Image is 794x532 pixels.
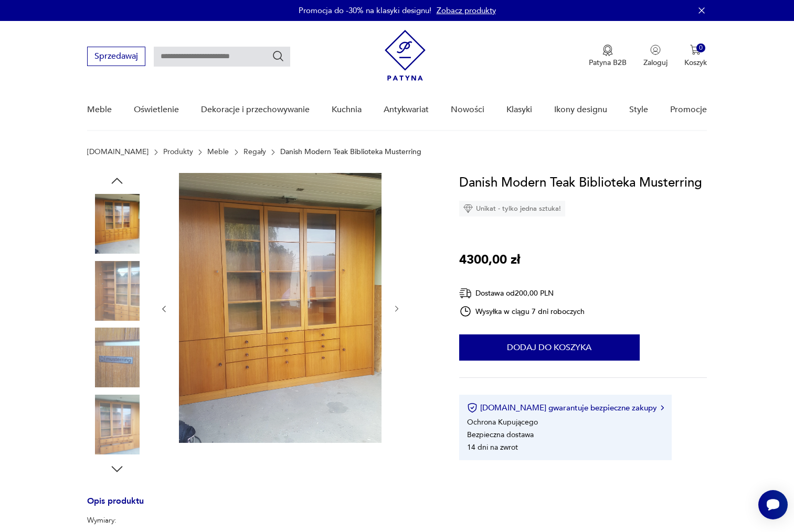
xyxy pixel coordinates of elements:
li: Bezpieczna dostawa [467,430,534,440]
p: Koszyk [684,58,707,68]
img: Patyna - sklep z meblami i dekoracjami vintage [385,30,426,81]
a: Promocje [670,90,707,130]
a: Dekoracje i przechowywanie [201,90,310,130]
button: Szukaj [272,50,284,62]
a: Nowości [451,90,484,130]
p: 4300,00 zł [459,250,520,270]
a: Klasyki [506,90,532,130]
button: Sprzedawaj [87,47,145,66]
a: Produkty [163,148,193,156]
button: [DOMAIN_NAME] gwarantuje bezpieczne zakupy [467,403,664,413]
p: Patyna B2B [589,58,627,68]
img: Zdjęcie produktu Danish Modern Teak Biblioteka Musterring [87,328,147,387]
a: Sprzedawaj [87,53,145,61]
img: Ikona medalu [602,45,613,56]
img: Ikonka użytkownika [650,45,661,55]
img: Ikona certyfikatu [467,403,478,413]
div: Wysyłka w ciągu 7 dni roboczych [459,305,585,318]
img: Zdjęcie produktu Danish Modern Teak Biblioteka Musterring [87,395,147,454]
img: Zdjęcie produktu Danish Modern Teak Biblioteka Musterring [87,194,147,254]
a: Ikona medaluPatyna B2B [589,45,627,68]
button: Dodaj do koszyka [459,334,640,361]
a: Meble [87,90,112,130]
h1: Danish Modern Teak Biblioteka Musterring [459,173,702,193]
a: Meble [207,148,229,156]
button: 0Koszyk [684,45,707,68]
button: Patyna B2B [589,45,627,68]
div: Dostawa od 200,00 PLN [459,287,585,300]
img: Ikona koszyka [690,45,701,55]
img: Zdjęcie produktu Danish Modern Teak Biblioteka Musterring [179,173,382,443]
a: Oświetlenie [134,90,179,130]
img: Ikona diamentu [463,204,473,213]
p: Danish Modern Teak Biblioteka Musterring [280,148,421,156]
p: Wymiary: [87,515,147,526]
a: Ikony designu [554,90,607,130]
p: Promocja do -30% na klasyki designu! [299,5,431,16]
a: [DOMAIN_NAME] [87,148,149,156]
a: Style [629,90,648,130]
a: Antykwariat [384,90,429,130]
img: Ikona dostawy [459,287,472,300]
button: Zaloguj [643,45,668,68]
li: 14 dni na zwrot [467,442,518,452]
div: Unikat - tylko jedna sztuka! [459,201,565,216]
a: Zobacz produkty [437,5,496,16]
a: Kuchnia [332,90,362,130]
img: Ikona strzałki w prawo [661,405,664,410]
div: 0 [696,44,705,52]
img: Zdjęcie produktu Danish Modern Teak Biblioteka Musterring [87,261,147,321]
p: Zaloguj [643,58,668,68]
h3: Opis produktu [87,498,433,515]
li: Ochrona Kupującego [467,417,538,427]
a: Regały [244,148,266,156]
iframe: Smartsupp widget button [758,490,788,519]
